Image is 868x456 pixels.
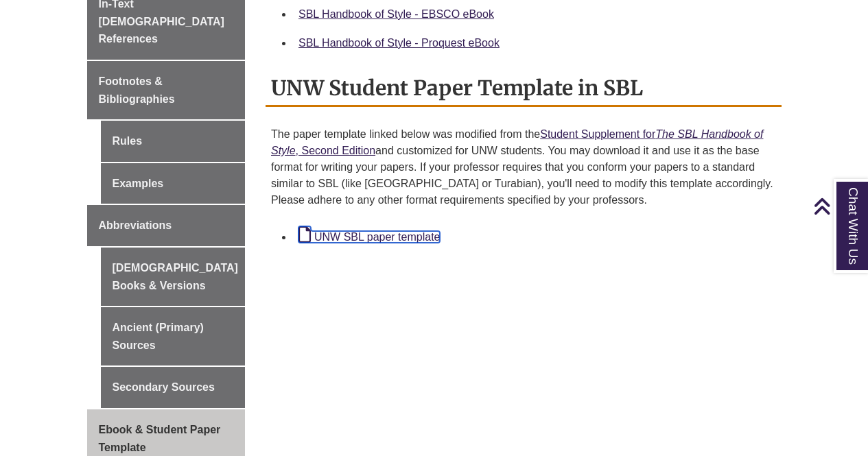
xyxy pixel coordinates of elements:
a: Secondary Sources [101,367,246,408]
a: Rules [101,121,246,162]
a: Examples [101,163,246,204]
a: Footnotes & Bibliographies [87,61,246,119]
a: Back to Top [813,197,865,215]
a: [DEMOGRAPHIC_DATA] Books & Versions [101,248,246,306]
span: Footnotes & Bibliographies [99,75,175,105]
a: SBL Handbook of Style - EBSCO eBook [298,8,494,20]
a: UNW SBL paper template [298,231,440,243]
a: Abbreviations [87,205,246,246]
span: Ebook & Student Paper Template [99,424,221,453]
h2: UNW Student Paper Template in SBL [266,71,782,107]
a: SBL Handbook of Style - Proquest eBook [298,37,500,49]
span: Abbreviations [99,219,172,231]
p: The paper template linked below was modified from the and customized for UNW students. You may do... [271,121,776,214]
a: Ancient (Primary) Sources [101,307,246,365]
